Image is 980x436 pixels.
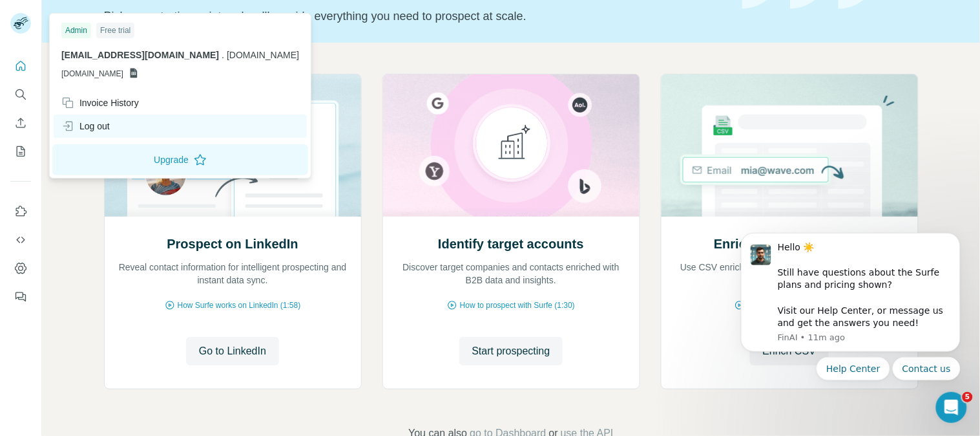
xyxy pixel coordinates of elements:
[10,200,31,223] button: Use Surfe on LinkedIn
[61,68,123,80] span: [DOMAIN_NAME]
[178,300,301,311] span: How Surfe works on LinkedIn (1:58)
[382,74,640,217] img: Identify target accounts
[104,7,727,25] p: Pick your starting point and we’ll provide everything you need to prospect at scale.
[10,285,31,309] button: Feedback
[222,50,224,60] span: .
[199,343,266,359] span: Go to LinkedIn
[186,337,279,365] button: Go to LinkedIn
[674,261,905,287] p: Use CSV enrichment to confirm you are using the best data available.
[118,261,348,287] p: Reveal contact information for intelligent prospecting and instant data sync.
[61,120,110,133] div: Log out
[722,216,980,430] iframe: Intercom notifications message
[10,140,31,163] button: My lists
[438,235,584,253] h2: Identify target accounts
[10,257,31,280] button: Dashboard
[661,74,919,217] img: Enrich your contact lists
[10,54,31,78] button: Quick start
[472,343,550,359] span: Start prospecting
[227,50,299,60] span: [DOMAIN_NAME]
[396,261,627,287] p: Discover target companies and contacts enriched with B2B data and insights.
[936,392,967,423] iframe: Intercom live chat
[714,235,864,253] h2: Enrich your contact lists
[10,111,31,135] button: Enrich CSV
[10,83,31,106] button: Search
[10,228,31,252] button: Use Surfe API
[167,235,298,253] h2: Prospect on LinkedIn
[96,23,134,38] div: Free trial
[460,300,575,311] span: How to prospect with Surfe (1:30)
[61,23,91,38] div: Admin
[459,337,563,365] button: Start prospecting
[963,392,973,402] span: 5
[61,50,219,60] span: [EMAIL_ADDRESS][DOMAIN_NAME]
[52,144,308,175] button: Upgrade
[61,96,139,109] div: Invoice History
